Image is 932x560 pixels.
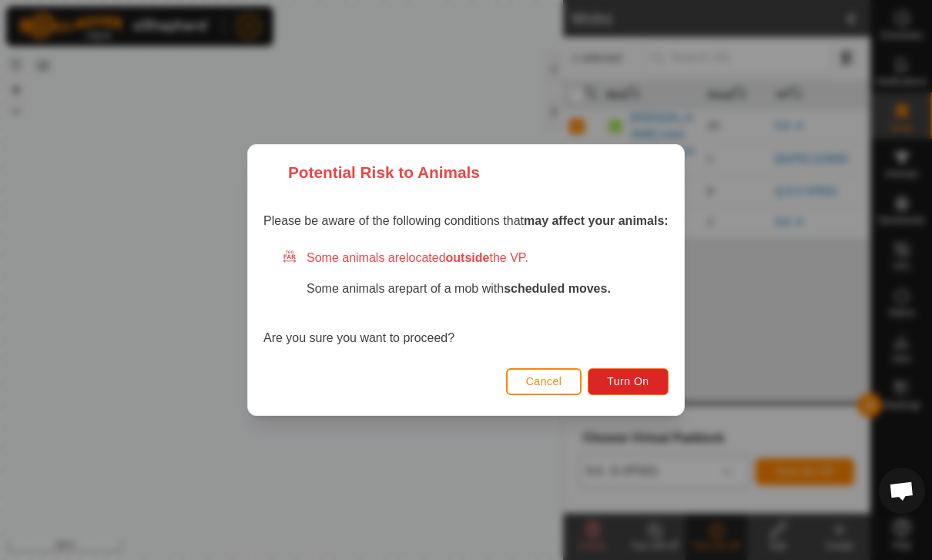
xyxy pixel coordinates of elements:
div: Are you sure you want to proceed? [263,249,669,347]
strong: may affect your animals: [524,214,669,227]
button: Cancel [506,368,582,395]
strong: outside [446,251,490,264]
div: Some animals are [282,249,669,267]
span: Turn On [608,375,649,387]
button: Turn On [588,368,669,395]
a: Open chat [879,468,925,514]
span: Cancel [526,375,562,387]
p: Some animals are [307,280,669,298]
strong: scheduled moves. [504,282,611,295]
div: Potential Risk to Animals [263,160,480,184]
span: part of a mob with [406,282,611,295]
span: Please be aware of the following conditions that [263,214,669,227]
span: located the VP. [406,251,528,264]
